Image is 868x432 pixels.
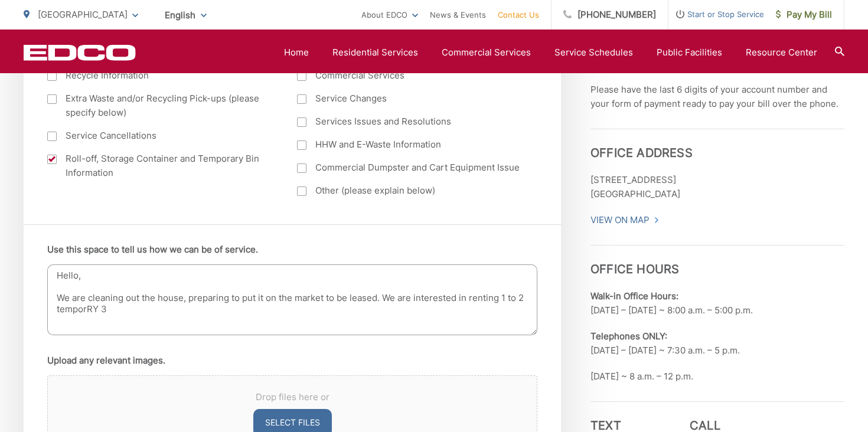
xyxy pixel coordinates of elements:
b: Telephones ONLY: [590,330,667,342]
a: About EDCO [361,8,418,22]
label: Extra Waste and/or Recycling Pick-ups (please specify below) [47,91,273,120]
span: [GEOGRAPHIC_DATA] [38,9,128,20]
a: View On Map [590,213,660,227]
span: Pay My Bill [776,8,832,22]
h3: Office Address [590,129,844,160]
label: Commercial Services [297,68,523,83]
a: EDCD logo. Return to the homepage. [24,44,136,61]
p: [DATE] ~ 8 a.m. – 12 p.m. [590,369,844,384]
h3: Office Hours [590,245,844,276]
a: Residential Services [332,45,418,60]
span: English [156,5,216,25]
label: HHW and E-Waste Information [297,138,523,152]
label: Recycle Information [47,68,273,83]
p: Please have the last 6 digits of your account number and your form of payment ready to pay your b... [590,83,844,111]
p: [DATE] – [DATE] ~ 8:00 a.m. – 5:00 p.m. [590,289,844,318]
label: Service Cancellations [47,129,273,143]
label: Roll-off, Storage Container and Temporary Bin Information [47,152,273,180]
label: Services Issues and Resolutions [297,114,523,129]
label: Other (please explain below) [297,184,523,198]
a: Public Facilities [657,45,722,60]
a: News & Events [430,8,486,22]
label: Use this space to tell us how we can be of service. [47,244,258,255]
label: Upload any relevant images. [47,355,165,366]
p: [DATE] – [DATE] ~ 7:30 a.m. – 5 p.m. [590,329,844,358]
a: Commercial Services [442,45,531,60]
label: Service Changes [297,91,523,106]
a: Resource Center [746,45,817,60]
a: Contact Us [498,8,539,22]
a: Service Schedules [554,45,633,60]
b: Walk-in Office Hours: [590,290,678,302]
span: Drop files here or [62,390,523,404]
label: Commercial Dumpster and Cart Equipment Issue [297,161,523,175]
a: Home [284,45,309,60]
p: [STREET_ADDRESS] [GEOGRAPHIC_DATA] [590,173,844,201]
